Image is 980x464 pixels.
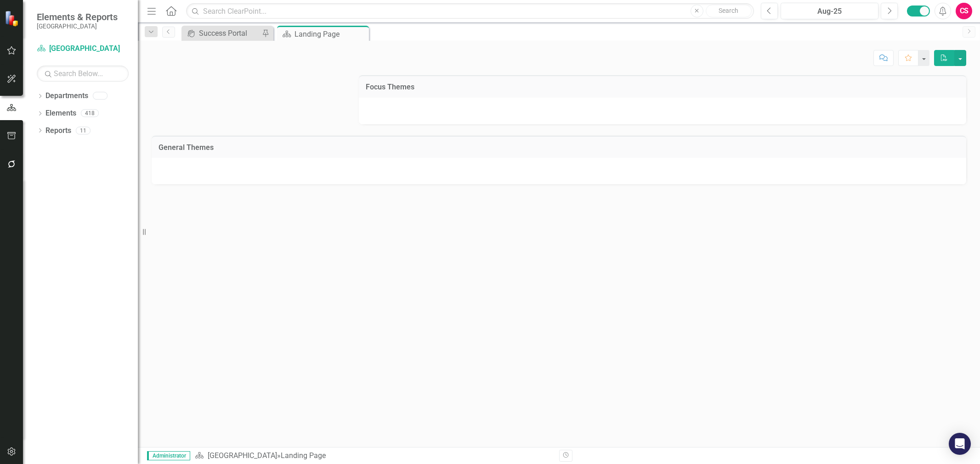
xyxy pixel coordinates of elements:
div: Landing Page [295,28,367,40]
div: Success Portal [199,28,260,39]
a: Elements [45,108,76,119]
a: [GEOGRAPHIC_DATA] [208,451,277,460]
h3: General Themes [159,144,959,152]
input: Search Below... [37,66,129,82]
div: Landing Page [281,451,326,460]
button: CS [956,3,972,19]
div: 11 [76,127,91,134]
a: Reports [45,126,71,136]
div: Open Intercom Messenger [949,433,971,455]
span: Elements & Reports [37,11,118,22]
div: » [195,451,552,461]
div: Aug-25 [784,6,875,17]
h3: Focus Themes [366,83,959,91]
a: [GEOGRAPHIC_DATA] [37,44,129,54]
input: Search ClearPoint... [186,3,754,19]
button: Search [706,5,752,17]
small: [GEOGRAPHIC_DATA] [37,22,118,30]
a: Departments [45,91,88,101]
a: Success Portal [184,28,260,39]
img: ClearPoint Strategy [5,11,21,27]
button: Aug-25 [781,3,878,19]
div: 418 [81,110,99,117]
span: Administrator [147,451,190,460]
span: Search [719,7,738,14]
